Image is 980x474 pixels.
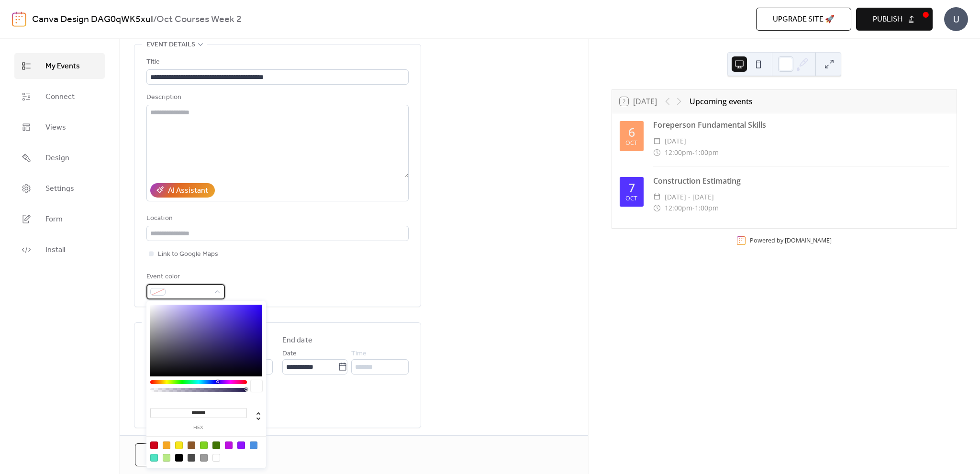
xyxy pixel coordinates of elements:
[625,140,637,146] div: Oct
[163,454,170,462] div: #B8E986
[45,214,63,225] span: Form
[158,249,218,260] span: Link to Google Maps
[282,348,297,360] span: Date
[146,92,407,103] div: Description
[212,441,220,449] div: #417505
[14,206,105,232] a: Form
[873,14,902,25] span: Publish
[12,11,26,27] img: logo
[653,147,661,158] div: ​
[212,454,220,462] div: #FFFFFF
[653,119,949,131] div: Foreperson Fundamental Skills
[45,91,75,103] span: Connect
[150,454,158,462] div: #50E3C2
[690,96,753,107] div: Upcoming events
[175,454,183,462] div: #000000
[237,441,245,449] div: #9013FE
[773,14,835,25] span: Upgrade site 🚀
[750,236,832,244] div: Powered by
[146,271,223,283] div: Event color
[163,441,170,449] div: #F5A623
[665,202,692,214] span: 12:00pm
[150,425,247,430] label: hex
[628,182,635,194] div: 7
[45,61,80,72] span: My Events
[45,122,66,133] span: Views
[146,39,195,51] span: Event details
[14,53,105,79] a: My Events
[250,441,257,449] div: #4A90E2
[856,8,933,31] button: Publish
[282,335,312,346] div: End date
[175,441,183,449] div: #F8E71C
[653,135,661,147] div: ​
[188,441,195,449] div: #8B572A
[45,244,65,256] span: Install
[14,145,105,171] a: Design
[45,183,74,195] span: Settings
[665,147,692,158] span: 12:00pm
[168,185,208,197] div: AI Assistant
[14,114,105,140] a: Views
[695,147,719,158] span: 1:00pm
[146,56,407,68] div: Title
[200,441,208,449] div: #7ED321
[146,213,407,224] div: Location
[665,191,714,203] span: [DATE] - [DATE]
[756,8,851,31] button: Upgrade site 🚀
[653,175,949,187] div: Construction Estimating
[135,443,198,466] button: Cancel
[695,202,719,214] span: 1:00pm
[653,202,661,214] div: ​
[785,236,832,244] a: [DOMAIN_NAME]
[692,202,695,214] span: -
[156,11,242,29] b: Oct Courses Week 2
[625,196,637,202] div: Oct
[150,183,215,198] button: AI Assistant
[14,84,105,110] a: Connect
[14,237,105,263] a: Install
[14,176,105,201] a: Settings
[150,441,158,449] div: #D0021B
[200,454,208,462] div: #9B9B9B
[653,191,661,203] div: ​
[628,126,635,138] div: 6
[225,441,233,449] div: #BD10E0
[944,7,968,31] div: U
[45,153,69,164] span: Design
[665,135,686,147] span: [DATE]
[188,454,195,462] div: #4A4A4A
[692,147,695,158] span: -
[351,348,367,360] span: Time
[32,11,153,29] a: Canva Design DAG0qWK5xuI
[153,11,156,29] b: /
